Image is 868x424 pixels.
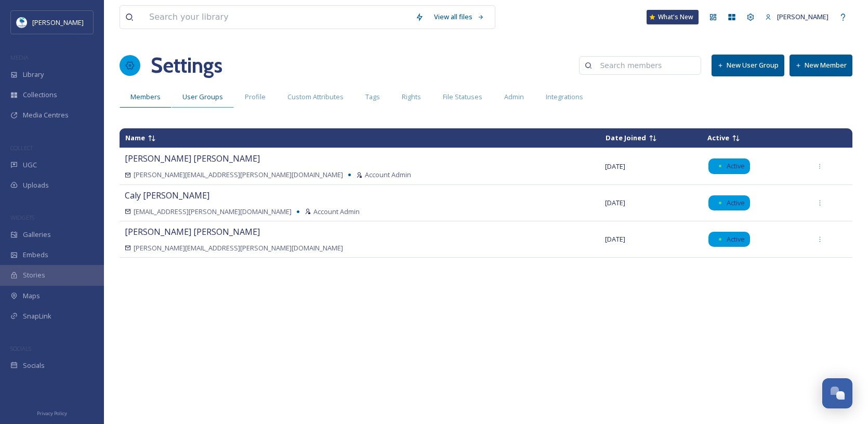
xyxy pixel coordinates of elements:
[125,226,260,237] span: [PERSON_NAME] [PERSON_NAME]
[647,10,699,24] a: What's New
[10,344,31,352] span: SOCIALS
[17,17,27,28] img: download.jpeg
[37,410,67,417] span: Privacy Policy
[822,378,852,408] button: Open Chat
[23,110,69,120] span: Media Centres
[727,198,745,208] span: Active
[125,190,209,201] span: Caly [PERSON_NAME]
[504,92,524,102] span: Admin
[287,92,344,102] span: Custom Attributes
[429,7,490,27] a: View all files
[32,18,84,27] span: [PERSON_NAME]
[365,92,380,102] span: Tags
[120,129,599,147] td: Sort descending
[130,92,161,102] span: Members
[806,134,852,142] td: Sort descending
[125,133,145,142] span: Name
[134,207,292,217] span: [EMAIL_ADDRESS][PERSON_NAME][DOMAIN_NAME]
[10,144,33,152] span: COLLECT
[313,207,360,217] span: Account Admin
[402,92,421,102] span: Rights
[777,12,828,21] span: [PERSON_NAME]
[23,311,51,321] span: SnapLink
[443,92,482,102] span: File Statuses
[727,161,745,171] span: Active
[23,361,45,370] span: Socials
[23,160,37,170] span: UGC
[23,180,49,190] span: Uploads
[23,90,57,100] span: Collections
[600,129,701,147] td: Sort ascending
[595,55,695,76] input: Search members
[151,50,222,81] h1: Settings
[727,234,745,244] span: Active
[712,55,784,76] button: New User Group
[245,92,266,102] span: Profile
[605,162,625,171] span: [DATE]
[10,54,29,61] span: MEDIA
[365,170,411,180] span: Account Admin
[182,92,223,102] span: User Groups
[605,198,625,207] span: [DATE]
[23,70,44,79] span: Library
[125,153,260,164] span: [PERSON_NAME] [PERSON_NAME]
[702,129,805,147] td: Sort descending
[606,133,646,142] span: Date Joined
[760,7,834,27] a: [PERSON_NAME]
[23,270,45,280] span: Stories
[605,234,625,244] span: [DATE]
[546,92,583,102] span: Integrations
[790,55,852,76] button: New Member
[23,250,48,260] span: Embeds
[707,133,729,142] span: Active
[10,214,34,221] span: WIDGETS
[37,406,67,419] a: Privacy Policy
[23,230,51,240] span: Galleries
[134,243,343,253] span: [PERSON_NAME][EMAIL_ADDRESS][PERSON_NAME][DOMAIN_NAME]
[134,170,343,180] span: [PERSON_NAME][EMAIL_ADDRESS][PERSON_NAME][DOMAIN_NAME]
[144,6,410,29] input: Search your library
[23,291,40,301] span: Maps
